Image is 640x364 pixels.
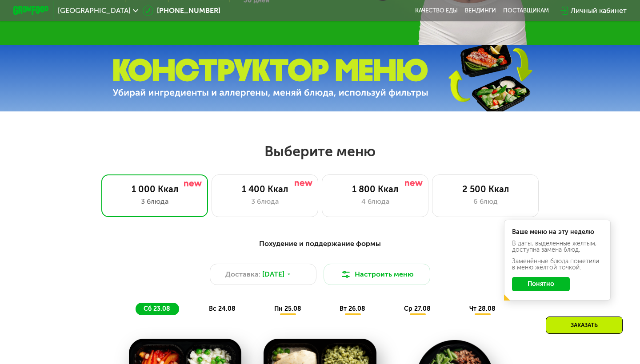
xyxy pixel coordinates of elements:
[262,269,284,280] span: [DATE]
[404,305,431,313] span: ср 27.08
[546,317,623,334] div: Заказать
[469,305,496,313] span: чт 28.08
[340,305,365,313] span: вт 26.08
[512,277,570,291] button: Понятно
[441,184,529,194] div: 2 500 Ккал
[111,184,199,194] div: 1 000 Ккал
[331,196,419,207] div: 4 блюда
[571,5,627,16] div: Личный кабинет
[441,196,529,207] div: 6 блюд
[225,269,260,280] span: Доставка:
[221,184,309,194] div: 1 400 Ккал
[111,196,199,207] div: 3 блюда
[512,258,603,271] div: Заменённые блюда пометили в меню жёлтой точкой.
[57,238,583,249] div: Похудение и поддержание формы
[512,229,603,235] div: Ваше меню на эту неделю
[415,7,458,14] a: Качество еды
[28,142,612,160] h2: Выберите меню
[144,305,170,313] span: сб 23.08
[324,264,430,285] button: Настроить меню
[209,305,236,313] span: вс 24.08
[143,5,220,16] a: [PHONE_NUMBER]
[512,241,603,253] div: В даты, выделенные желтым, доступна замена блюд.
[274,305,301,313] span: пн 25.08
[465,7,496,14] a: Вендинги
[503,7,549,14] div: поставщикам
[221,196,309,207] div: 3 блюда
[58,7,131,14] span: [GEOGRAPHIC_DATA]
[331,184,419,194] div: 1 800 Ккал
